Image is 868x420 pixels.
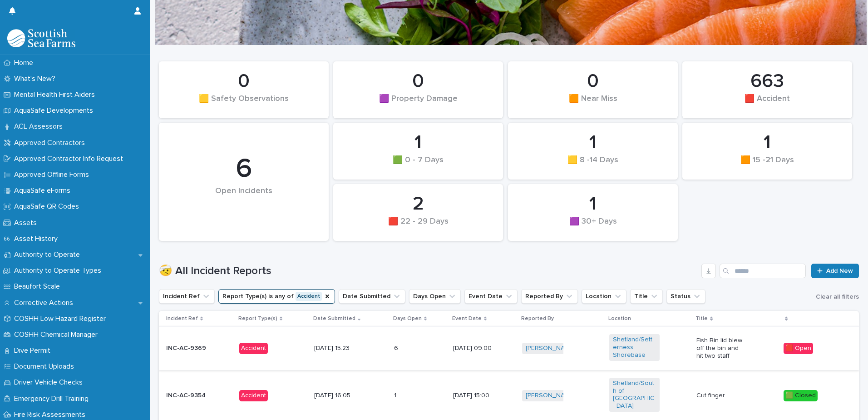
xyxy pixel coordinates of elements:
div: 6 [174,153,313,185]
p: Reported By [521,314,554,324]
div: 2 [349,193,488,215]
p: ACL Assessors [10,122,70,131]
p: Home [10,59,40,67]
div: 1 [523,193,662,215]
p: Report Type(s) [238,314,277,324]
p: Corrective Actions [10,299,80,307]
a: Shetland/South of [GEOGRAPHIC_DATA] [613,380,656,410]
p: 6 [394,343,400,352]
button: Days Open [409,289,461,304]
p: INC-AC-9354 [166,392,217,400]
div: 🟩 0 - 7 Days [349,155,488,175]
input: Search [720,264,806,278]
div: 🟩 Closed [784,390,818,401]
p: Incident Ref [166,314,198,324]
p: Title [695,314,708,324]
p: Cut finger [696,392,747,400]
p: Approved Offline Forms [10,170,96,179]
p: Beaufort Scale [10,282,67,291]
div: 🟪 Property Damage [349,94,488,113]
div: 0 [523,70,662,93]
p: [DATE] 09:00 [453,345,503,352]
p: COSHH Low Hazard Register [10,315,113,323]
p: [DATE] 15:00 [453,392,503,400]
button: Report Type(s) [218,289,335,304]
p: What's New? [10,75,63,83]
p: Dive Permit [10,346,58,355]
div: 🟥 Open [784,343,813,354]
div: 🟧 15 -21 Days [698,155,837,175]
p: 1 [394,390,398,400]
span: Clear all filters [816,294,859,300]
p: Fish Bin lid blew off the bin and hit two staff [696,337,747,360]
button: Status [666,289,705,304]
p: AquaSafe QR Codes [10,202,86,211]
button: Title [630,289,663,304]
button: Location [582,289,626,304]
p: Asset History [10,235,65,243]
p: AquaSafe Developments [10,106,100,115]
p: Driver Vehicle Checks [10,378,90,387]
div: 🟨 Safety Observations [174,94,313,113]
p: Assets [10,219,44,227]
div: 663 [698,70,837,93]
div: 0 [349,70,488,93]
span: Add New [826,268,853,274]
p: Location [608,314,631,324]
p: [DATE] 16:05 [314,392,365,400]
button: Date Submitted [339,289,405,304]
div: 🟨 8 -14 Days [523,155,662,175]
p: Approved Contractor Info Request [10,155,130,163]
p: AquaSafe eForms [10,186,78,195]
div: 1 [698,131,837,154]
div: 🟥 22 - 29 Days [349,217,488,236]
p: Fire Risk Assessments [10,410,93,419]
div: Accident [239,343,268,354]
p: Emergency Drill Training [10,395,96,403]
p: INC-AC-9369 [166,345,217,352]
div: Open Incidents [174,186,313,215]
p: [DATE] 15:23 [314,345,365,352]
button: Reported By [521,289,578,304]
div: 🟥 Accident [698,94,837,113]
a: Add New [811,264,859,278]
p: Event Date [452,314,482,324]
a: [PERSON_NAME] [526,392,575,400]
tr: INC-AC-9369Accident[DATE] 15:2366 [DATE] 09:00[PERSON_NAME] Shetland/Setterness Shorebase Fish Bi... [159,327,859,370]
div: 0 [174,70,313,93]
button: Incident Ref [159,289,215,304]
div: 🟧 Near Miss [523,94,662,113]
p: Authority to Operate [10,250,87,259]
div: 🟪 30+ Days [523,217,662,236]
button: Event Date [464,289,518,304]
a: [PERSON_NAME] [526,345,575,352]
p: Authority to Operate Types [10,266,108,275]
button: Clear all filters [812,290,859,304]
p: Document Uploads [10,362,81,371]
img: bPIBxiqnSb2ggTQWdOVV [7,29,75,47]
h1: 🤕 All Incident Reports [159,265,698,278]
p: Approved Contractors [10,139,92,147]
p: Mental Health First Aiders [10,90,102,99]
div: 1 [523,131,662,154]
a: Shetland/Setterness Shorebase [613,336,656,359]
p: Days Open [393,314,422,324]
p: Date Submitted [313,314,355,324]
div: 1 [349,131,488,154]
p: COSHH Chemical Manager [10,330,105,339]
div: Accident [239,390,268,401]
